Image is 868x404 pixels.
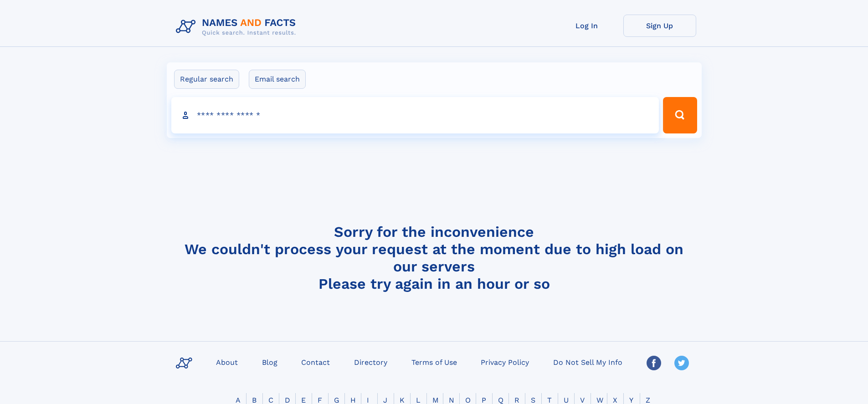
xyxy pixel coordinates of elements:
img: Twitter [674,356,689,370]
a: Contact [298,355,334,368]
label: Regular search [174,70,239,89]
a: About [212,355,241,368]
label: Email search [249,70,306,89]
a: Privacy Policy [477,355,533,368]
a: Terms of Use [408,355,461,368]
h4: Sorry for the inconvenience We couldn't process your request at the moment due to high load on ou... [172,223,696,292]
a: Log In [550,15,623,37]
a: Do Not Sell My Info [550,355,626,368]
input: search input [171,97,659,133]
a: Sign Up [623,15,696,37]
a: Directory [350,355,391,368]
img: Logo Names and Facts [172,15,303,39]
a: Blog [258,355,281,368]
button: Search Button [663,97,697,133]
img: Facebook [647,356,661,370]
